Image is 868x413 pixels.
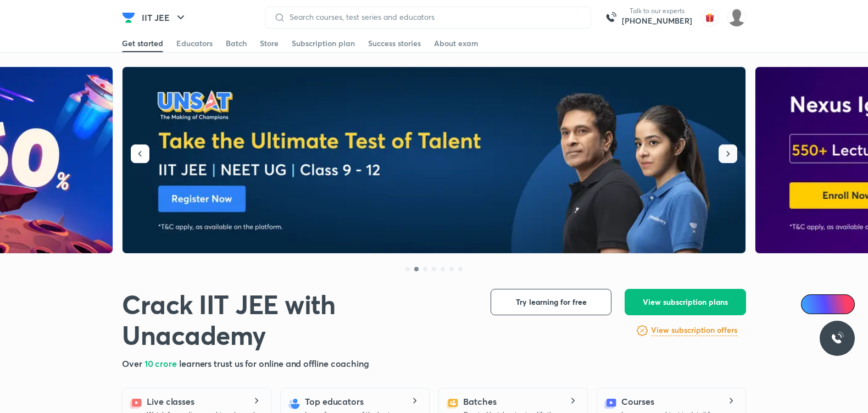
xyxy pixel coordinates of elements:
div: Educators [176,38,213,49]
div: About exam [434,38,478,49]
a: View subscription offers [651,324,737,337]
img: Icon [808,300,816,309]
a: Subscription plan [292,35,355,52]
img: Company Logo [122,11,135,24]
h5: Live classes [147,395,194,408]
img: call-us [600,7,622,29]
p: Talk to our experts [622,7,692,15]
div: Success stories [368,38,421,49]
a: Success stories [368,35,421,52]
span: 10 crore [144,358,179,369]
div: Subscription plan [292,38,355,49]
div: Batch [226,38,247,49]
button: Try learning for free [491,289,611,315]
div: Store [260,38,279,49]
h6: View subscription offers [651,325,737,336]
span: Try learning for free [516,297,587,308]
a: Educators [176,35,213,52]
img: Faheem [727,8,746,27]
span: Over [122,358,144,369]
div: Get started [122,38,163,49]
a: [PHONE_NUMBER] [622,15,692,26]
span: learners trust us for online and offline coaching [179,358,369,369]
span: Ai Doubts [819,300,848,309]
h5: Top educators [305,395,364,408]
a: About exam [434,35,478,52]
button: IIT JEE [135,7,194,29]
a: Ai Doubts [801,294,855,314]
img: avatar [701,9,719,26]
a: Batch [226,35,247,52]
h1: Crack IIT JEE with Unacademy [122,289,473,350]
input: Search courses, test series and educators [285,13,582,21]
a: Store [260,35,279,52]
a: Get started [122,35,163,52]
img: ttu [831,332,844,345]
button: View subscription plans [625,289,746,315]
span: View subscription plans [643,297,728,308]
h5: Courses [621,395,654,408]
h5: Batches [463,395,496,408]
